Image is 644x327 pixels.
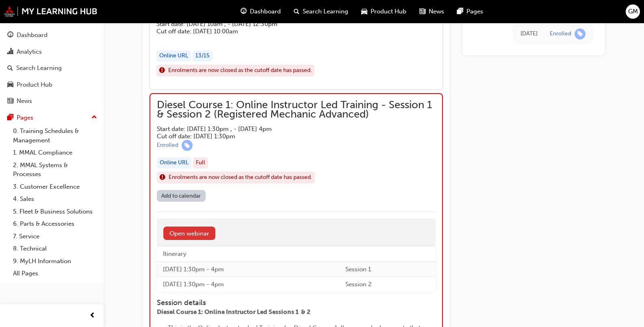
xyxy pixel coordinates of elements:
[355,3,413,20] a: car-iconProduct Hub
[168,66,312,75] span: Enrolments are now closed as the cutoff date has passed.
[628,7,638,16] span: GM
[371,7,406,16] span: Product Hub
[157,100,436,119] span: Diesel Course 1: Online Instructor Led Training - Session 1 & Session 2 (Registered Mechanic Adva...
[157,299,421,307] h4: Session details
[157,277,339,292] td: [DATE] 1:30pm - 4pm
[413,3,451,20] a: news-iconNews
[17,113,33,122] div: Pages
[339,262,436,277] td: Session 1
[361,7,367,17] span: car-icon
[7,65,13,72] span: search-icon
[193,157,208,168] div: Full
[10,146,100,159] a: 1. MMAL Compliance
[156,50,191,61] div: Online URL
[10,125,100,146] a: 0. Training Schedules & Management
[520,29,538,38] div: Thu Jul 24 2025 10:43:21 GMT+1000 (Australian Eastern Standard Time)
[10,159,100,181] a: 2. MMAL Systems & Processes
[10,255,100,268] a: 9. MyLH Information
[10,230,100,243] a: 7. Service
[303,7,348,16] span: Search Learning
[160,172,165,183] span: exclaim-icon
[157,142,178,149] div: Enrolled
[157,190,206,202] a: Add to calendar
[17,96,32,106] div: News
[339,277,436,292] td: Session 2
[575,28,585,39] span: learningRecordVerb_ENROLL-icon
[10,267,100,280] a: All Pages
[3,94,100,109] a: News
[3,28,100,43] a: Dashboard
[3,110,100,125] button: Pages
[3,26,100,110] button: DashboardAnalyticsSearch LearningProduct HubNews
[466,7,483,16] span: Pages
[17,31,48,40] div: Dashboard
[7,114,13,122] span: pages-icon
[626,4,640,19] button: GM
[3,61,100,76] a: Search Learning
[241,7,247,17] span: guage-icon
[294,7,299,17] span: search-icon
[163,227,215,240] a: Open webinar
[157,125,423,133] h5: Start date: [DATE] 1:30pm , - [DATE] 4pm
[193,50,212,61] div: 13 / 15
[156,28,423,35] h5: Cut off date: [DATE] 10:00am
[10,218,100,230] a: 6. Parts & Accessories
[10,205,100,218] a: 5. Fleet & Business Solutions
[7,81,13,89] span: car-icon
[7,32,13,39] span: guage-icon
[234,3,287,20] a: guage-iconDashboard
[157,262,339,277] td: [DATE] 1:30pm - 4pm
[550,30,571,37] div: Enrolled
[10,181,100,193] a: 3. Customer Excellence
[287,3,355,20] a: search-iconSearch Learning
[16,63,62,73] div: Search Learning
[429,7,444,16] span: News
[17,47,42,57] div: Analytics
[169,173,312,182] span: Enrolments are now closed as the cutoff date has passed.
[157,246,339,262] th: Itinerary
[157,133,423,140] h5: Cut off date: [DATE] 1:30pm
[157,308,310,316] span: Diesel Course 1: Online Instructor Led Sessions 1 & 2
[250,7,281,16] span: Dashboard
[159,65,165,76] span: exclaim-icon
[7,48,13,56] span: chart-icon
[457,7,463,17] span: pages-icon
[419,7,425,17] span: news-icon
[10,242,100,255] a: 8. Technical
[157,100,436,205] button: Diesel Course 1: Online Instructor Led Training - Session 1 & Session 2 (Registered Mechanic Adva...
[182,140,193,151] span: learningRecordVerb_ENROLL-icon
[17,80,52,89] div: Product Hub
[7,98,13,105] span: news-icon
[451,3,490,20] a: pages-iconPages
[4,6,98,17] img: mmal
[10,193,100,205] a: 4. Sales
[156,20,423,28] h5: Start date: [DATE] 10am , - [DATE] 12:30pm
[157,157,191,168] div: Online URL
[89,311,95,321] span: prev-icon
[3,44,100,59] a: Analytics
[3,77,100,92] a: Product Hub
[91,112,97,123] span: up-icon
